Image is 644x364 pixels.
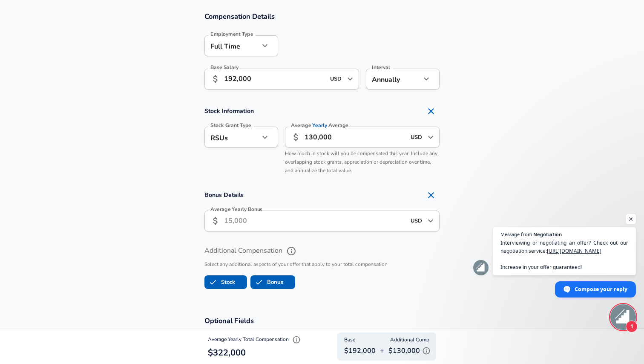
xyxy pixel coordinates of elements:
span: Message from [500,232,532,237]
span: Base [344,336,355,344]
span: 1 [626,321,638,332]
p: $192,000 [344,346,376,356]
p: + [380,346,384,356]
button: Open [425,131,437,143]
button: Explain Additional Compensation [420,344,433,357]
input: 40,000 [305,127,405,147]
span: Average Yearly Total Compensation [208,336,303,343]
span: Compose your reply [575,282,627,297]
label: Employment Type [210,32,253,37]
h4: Bonus Details [204,187,440,204]
label: Interval [372,65,390,70]
span: How much in stock will you be compensated this year. Include any overlapping stock grants, apprec... [285,150,437,174]
div: Open chat [610,304,636,330]
span: Negotiation [533,232,562,237]
span: Stock [205,274,221,290]
label: Average Yearly Bonus [210,207,262,212]
label: Stock Grant Type [210,123,251,128]
label: Average Average [291,123,348,128]
h3: Optional Fields [204,316,440,326]
span: Interviewing or negotiating an offer? Check out our negotiation service: Increase in your offer g... [500,239,628,271]
input: USD [408,214,425,228]
input: 15,000 [224,211,405,231]
button: Open [425,215,437,227]
button: Remove Section [423,187,440,204]
button: BonusBonus [250,275,295,289]
input: USD [408,130,425,144]
label: Base Salary [210,65,239,70]
button: Open [344,73,356,85]
div: RSUs [204,127,259,147]
span: Yearly [313,122,328,129]
div: Full Time [204,35,259,56]
label: Bonus [251,274,283,290]
p: Select any additional aspects of your offer that apply to your total compensation [204,260,440,269]
button: Remove Section [423,103,440,120]
input: USD [328,72,345,86]
label: Stock [205,274,235,290]
h4: Stock Information [204,103,440,120]
button: Explain Total Compensation [290,333,303,346]
p: $130,000 [388,344,433,357]
button: help [284,244,299,258]
span: Additional Comp [390,336,429,344]
h3: Compensation Details [204,12,440,21]
button: StockStock [204,275,247,289]
label: Additional Compensation [204,244,440,258]
input: 100,000 [224,69,325,90]
div: Annually [366,69,421,90]
span: Bonus [251,274,267,290]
